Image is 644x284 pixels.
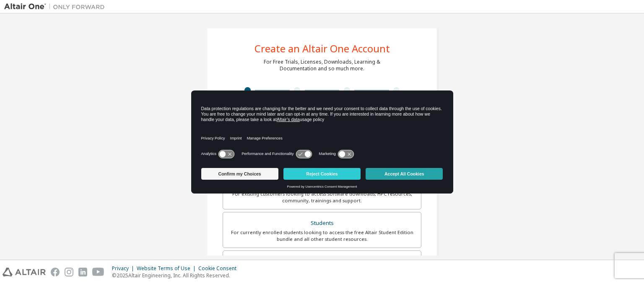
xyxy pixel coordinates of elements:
div: Students [228,217,416,229]
img: instagram.svg [65,268,73,276]
img: altair_logo.svg [3,268,46,276]
div: Privacy [112,265,137,272]
img: linkedin.svg [78,268,87,276]
img: youtube.svg [92,268,104,276]
div: For currently enrolled students looking to access the free Altair Student Edition bundle and all ... [228,229,416,243]
div: For Free Trials, Licenses, Downloads, Learning & Documentation and so much more. [264,59,380,72]
p: © 2025 Altair Engineering, Inc. All Rights Reserved. [112,272,241,279]
div: Website Terms of Use [137,265,198,272]
img: facebook.svg [51,268,60,276]
div: Cookie Consent [198,265,241,272]
div: Create an Altair One Account [254,44,390,54]
div: For existing customers looking to access software downloads, HPC resources, community, trainings ... [228,191,416,204]
img: Altair One [4,3,109,11]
